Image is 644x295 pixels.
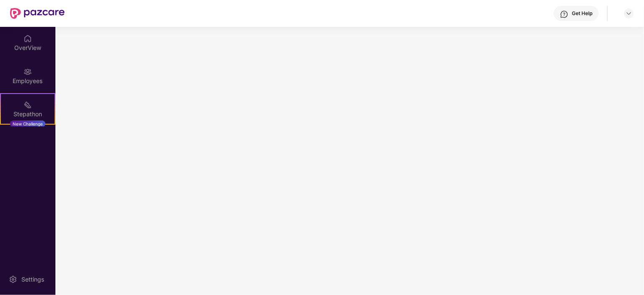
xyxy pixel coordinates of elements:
[24,101,32,109] img: svg+xml;base64,PHN2ZyB4bWxucz0iaHR0cDovL3d3dy53My5vcmcvMjAwMC9zdmciIHdpZHRoPSIyMSIgaGVpZ2h0PSIyMC...
[626,10,632,17] img: svg+xml;base64,PHN2ZyBpZD0iRHJvcGRvd24tMzJ4MzIiIHhtbG5zPSJodHRwOi8vd3d3LnczLm9yZy8yMDAwL3N2ZyIgd2...
[19,275,47,284] div: Settings
[10,120,45,127] div: New Challenge
[24,34,32,43] img: svg+xml;base64,PHN2ZyBpZD0iSG9tZSIgeG1sbnM9Imh0dHA6Ly93d3cudzMub3JnLzIwMDAvc3ZnIiB3aWR0aD0iMjAiIG...
[9,275,17,284] img: svg+xml;base64,PHN2ZyBpZD0iU2V0dGluZy0yMHgyMCIgeG1sbnM9Imh0dHA6Ly93d3cudzMub3JnLzIwMDAvc3ZnIiB3aW...
[1,110,55,118] div: Stepathon
[24,68,32,76] img: svg+xml;base64,PHN2ZyBpZD0iRW1wbG95ZWVzIiB4bWxucz0iaHR0cDovL3d3dy53My5vcmcvMjAwMC9zdmciIHdpZHRoPS...
[572,10,592,17] div: Get Help
[10,8,65,19] img: New Pazcare Logo
[560,10,568,18] img: svg+xml;base64,PHN2ZyBpZD0iSGVscC0zMngzMiIgeG1sbnM9Imh0dHA6Ly93d3cudzMub3JnLzIwMDAvc3ZnIiB3aWR0aD...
